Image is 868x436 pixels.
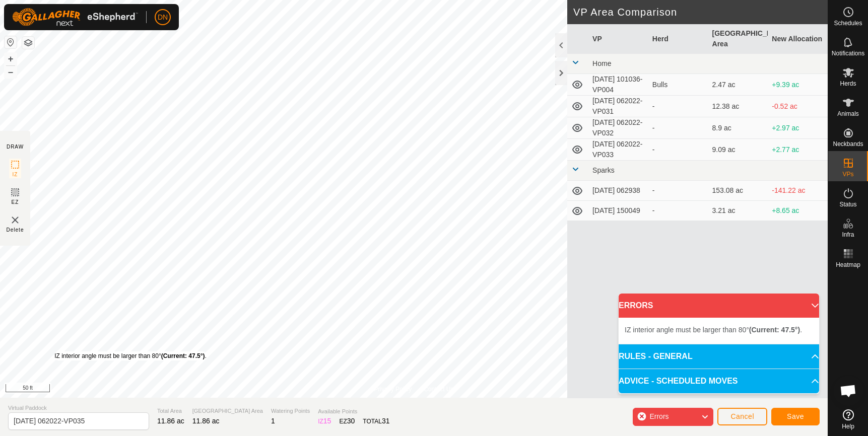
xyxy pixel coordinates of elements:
td: +2.97 ac [768,117,828,139]
button: Map Layers [22,37,34,49]
th: VP [588,24,648,54]
span: ADVICE - SCHEDULED MOVES [619,375,738,387]
span: IZ [13,171,18,178]
span: 1 [271,417,275,425]
span: Delete [7,226,24,234]
button: Cancel [717,408,767,425]
td: 8.9 ac [708,117,768,139]
div: - [652,205,704,216]
span: Animals [837,111,859,117]
th: Herd [648,24,708,54]
span: Virtual Paddock [8,404,149,412]
span: RULES - GENERAL [619,350,693,362]
td: +2.77 ac [768,139,828,161]
div: IZ [318,416,331,426]
img: Gallagher Logo [12,8,138,26]
div: DRAW [7,143,24,151]
td: [DATE] 101036-VP004 [588,74,648,96]
td: 153.08 ac [708,181,768,201]
td: [DATE] 062022-VP033 [588,139,648,161]
td: [DATE] 062938 [588,181,648,201]
th: [GEOGRAPHIC_DATA] Area [708,24,768,54]
span: Home [592,59,611,67]
div: - [652,185,704,196]
td: [DATE] 062022-VP032 [588,117,648,139]
span: IZ interior angle must be larger than 80° . [625,326,802,334]
span: Help [842,423,854,429]
div: Bulls [652,80,704,90]
div: - [652,101,704,112]
span: ERRORS [619,300,653,312]
a: Contact Us [424,385,453,394]
span: Status [839,201,856,207]
div: TOTAL [363,416,389,426]
button: Save [771,408,820,425]
span: Notifications [832,50,864,56]
p-accordion-content: ERRORS [619,318,819,344]
b: (Current: 47.5°) [749,326,800,334]
span: Total Area [157,407,184,415]
span: Available Points [318,407,389,416]
span: 31 [382,417,390,425]
div: Open chat [833,376,863,406]
span: Sparks [592,166,615,174]
div: EZ [339,416,355,426]
button: + [5,53,17,65]
span: Infra [842,232,854,238]
p-accordion-header: ADVICE - SCHEDULED MOVES [619,369,819,393]
button: Reset Map [5,36,17,48]
div: - [652,123,704,133]
h2: VP Area Comparison [573,6,828,18]
button: – [5,66,17,78]
td: 3.21 ac [708,201,768,221]
span: Schedules [834,20,862,26]
span: Cancel [730,412,754,420]
td: -0.52 ac [768,96,828,117]
span: Neckbands [833,141,863,147]
th: New Allocation [768,24,828,54]
img: VP [9,214,21,226]
div: - [652,144,704,155]
span: Heatmap [836,262,860,268]
a: Privacy Policy [374,385,412,394]
td: +8.65 ac [768,201,828,221]
td: 9.09 ac [708,139,768,161]
span: Save [787,412,804,420]
span: Herds [840,81,856,87]
span: 15 [323,417,331,425]
span: 11.86 ac [157,417,184,425]
p-accordion-header: RULES - GENERAL [619,344,819,369]
div: IZ interior angle must be larger than 80° . [54,351,207,360]
span: 30 [347,417,355,425]
span: VPs [842,171,853,177]
b: (Current: 47.5°) [161,352,205,359]
span: [GEOGRAPHIC_DATA] Area [192,407,263,415]
td: [DATE] 062022-VP031 [588,96,648,117]
span: EZ [12,198,19,206]
a: Help [828,405,868,433]
p-accordion-header: ERRORS [619,294,819,318]
td: 12.38 ac [708,96,768,117]
span: DN [158,12,168,23]
td: 2.47 ac [708,74,768,96]
span: Errors [649,412,669,420]
td: -141.22 ac [768,181,828,201]
td: +9.39 ac [768,74,828,96]
span: Watering Points [271,407,310,415]
span: 11.86 ac [192,417,220,425]
td: [DATE] 150049 [588,201,648,221]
